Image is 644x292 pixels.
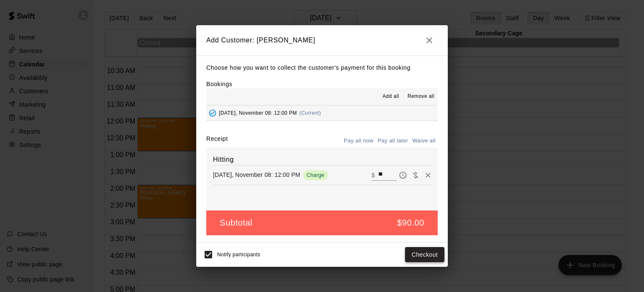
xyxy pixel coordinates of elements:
[206,63,438,73] p: Choose how you want to collect the customer's payment for this booking
[342,134,376,147] button: Pay all now
[217,252,260,258] span: Notify participants
[206,105,438,121] button: Added - Collect Payment[DATE], November 08: 12:00 PM(Current)
[196,25,448,55] h2: Add Customer: [PERSON_NAME]
[409,171,422,178] span: Waive payment
[397,217,424,229] h5: $90.00
[422,169,434,182] button: Remove
[206,134,228,147] label: Receipt
[397,171,409,178] span: Pay later
[213,171,300,179] p: [DATE], November 08: 12:00 PM
[206,81,232,87] label: Bookings
[376,134,410,147] button: Pay all later
[408,92,434,101] span: Remove all
[206,107,219,119] button: Added - Collect Payment
[220,217,252,229] h5: Subtotal
[303,172,328,178] span: Charge
[410,134,438,147] button: Waive all
[371,171,375,179] p: $
[213,154,431,165] h6: Hitting
[299,110,321,116] span: (Current)
[382,92,399,101] span: Add all
[405,247,444,263] button: Checkout
[377,90,404,103] button: Add all
[219,110,297,116] span: [DATE], November 08: 12:00 PM
[404,90,438,103] button: Remove all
